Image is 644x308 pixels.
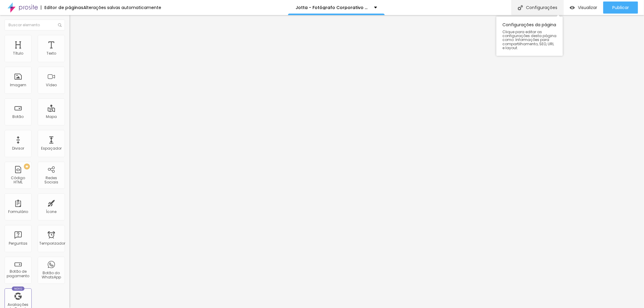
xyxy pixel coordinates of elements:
font: Título [13,51,23,56]
font: Alterações salvas automaticamente [83,5,161,11]
font: Botão de pagamento [7,269,30,278]
font: Novo [14,287,22,291]
iframe: Editor [69,15,644,308]
font: Código HTML [11,175,25,185]
font: Botão [13,114,24,119]
font: Divisor [12,146,24,151]
font: Espaçador [41,146,62,151]
font: Mapa [46,114,57,119]
font: Redes Sociais [44,175,58,185]
font: Configurações da página [502,22,556,28]
font: Perguntas [9,241,27,246]
font: Imagem [10,82,26,87]
img: Ícone [518,5,523,10]
font: Visualizar [578,5,597,11]
font: Clique para editar as configurações desta página como: Informações para compartilhamento, SEO, UR... [502,29,556,50]
font: Publicar [612,5,629,11]
font: Texto [46,51,56,56]
font: Jotta - Fotógrafo Corporativo em [GEOGRAPHIC_DATA] [296,5,421,11]
input: Buscar elemento [5,20,65,30]
font: Editor de páginas [44,5,83,11]
img: Ícone [58,23,62,27]
font: Vídeo [46,82,57,87]
font: Formulário [8,209,28,214]
font: Ícone [46,209,57,214]
font: Configurações [526,5,557,11]
font: Temporizador [39,241,65,246]
button: Publicar [603,2,638,14]
img: view-1.svg [570,5,575,10]
button: Visualizar [564,2,603,14]
font: Botão do WhatsApp [42,270,61,280]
